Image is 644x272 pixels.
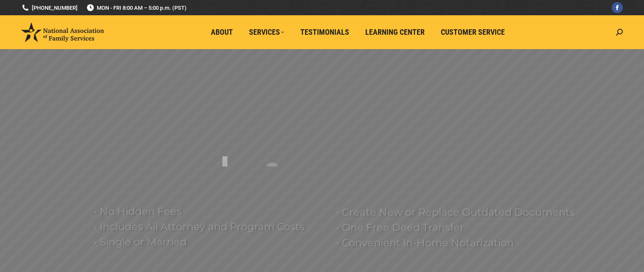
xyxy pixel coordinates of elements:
[211,28,233,37] span: About
[441,28,505,37] span: Customer Service
[205,24,239,40] a: About
[336,205,582,250] rs-layer: • Create New or Replace Outdated Documents • One Free Deed Transfer • Convenient In-Home Notariza...
[612,2,623,13] a: Facebook page opens in new window
[21,4,78,12] a: [PHONE_NUMBER]
[435,24,511,40] a: Customer Service
[359,24,431,40] a: Learning Center
[365,28,425,37] span: Learning Center
[300,28,349,37] span: Testimonials
[86,4,187,12] span: MON - FRI 8:00 AM – 5:00 p.m. (PST)
[249,28,284,37] span: Services
[94,204,326,250] rs-layer: • No Hidden Fees • Includes All Attorney and Program Costs • Single or Married
[294,24,355,40] a: Testimonials
[265,159,280,193] div: G
[21,22,104,42] img: National Association of Family Services
[221,153,228,187] div: I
